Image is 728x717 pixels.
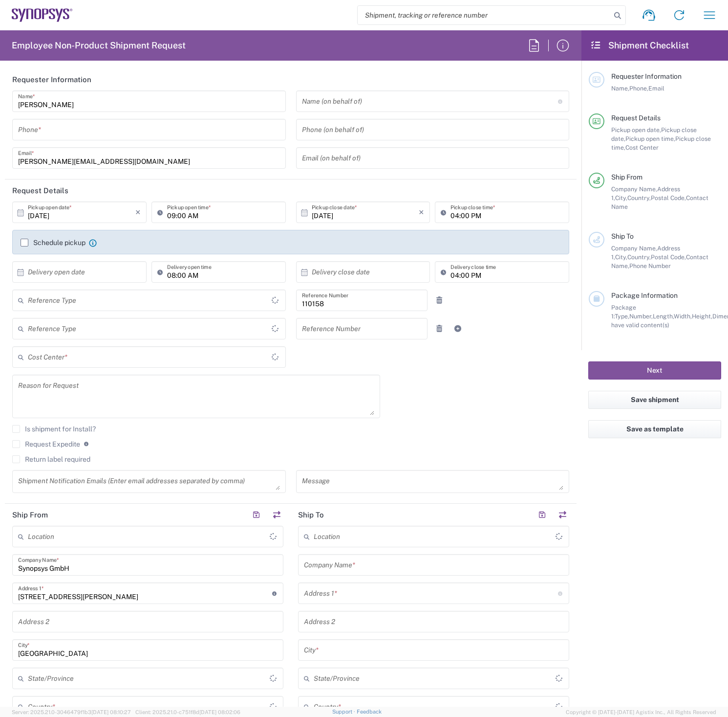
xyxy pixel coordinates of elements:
[298,510,324,520] h2: Ship To
[12,510,48,520] h2: Ship From
[611,304,636,320] span: Package 1:
[590,40,689,51] h2: Shipment Checklist
[12,709,131,715] span: Server: 2025.21.0-3046479f1b3
[611,126,661,134] span: Pickup open date,
[588,420,721,438] button: Save as template
[358,6,611,24] input: Shipment, tracking or reference number
[432,322,446,336] a: Remove Reference
[12,40,186,51] h2: Employee Non-Product Shipment Request
[199,709,240,715] span: [DATE] 08:02:06
[588,361,721,380] button: Next
[419,204,424,220] i: ×
[566,708,716,717] span: Copyright © [DATE]-[DATE] Agistix Inc., All Rights Reserved
[357,709,382,715] a: Feedback
[625,135,675,142] span: Pickup open time,
[332,709,357,715] a: Support
[615,253,627,261] span: City,
[21,239,86,246] label: Schedule pickup
[627,253,651,261] span: Country,
[611,114,661,122] span: Request Details
[611,245,657,252] span: Company Name,
[651,194,686,202] span: Postal Code,
[692,313,712,320] span: Height,
[674,313,692,320] span: Width,
[12,186,68,196] h2: Request Details
[648,85,664,92] span: Email
[611,173,642,181] span: Ship From
[611,291,678,299] span: Package Information
[432,293,446,307] a: Remove Reference
[615,313,629,320] span: Type,
[12,440,80,448] label: Request Expedite
[627,194,651,202] span: Country,
[12,75,91,85] h2: Requester Information
[135,204,141,220] i: ×
[629,262,671,269] span: Phone Number
[615,194,627,202] span: City,
[611,185,657,193] span: Company Name,
[12,425,96,433] label: Is shipment for Install?
[451,322,465,336] a: Add Reference
[651,253,686,261] span: Postal Code,
[653,313,674,320] span: Length,
[588,391,721,409] button: Save shipment
[625,144,659,151] span: Cost Center
[629,85,648,92] span: Phone,
[629,313,653,320] span: Number,
[135,709,240,715] span: Client: 2025.21.0-c751f8d
[611,72,682,80] span: Requester Information
[611,232,634,240] span: Ship To
[12,455,90,463] label: Return label required
[91,709,131,715] span: [DATE] 08:10:27
[611,85,629,92] span: Name,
